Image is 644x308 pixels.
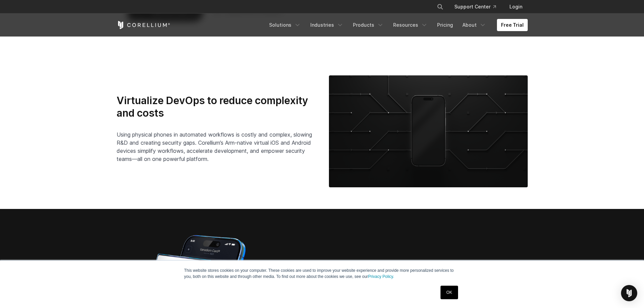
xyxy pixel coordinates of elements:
a: Corellium Home [117,21,170,29]
button: Search [434,1,446,13]
div: Navigation Menu [265,19,528,31]
div: Navigation Menu [429,1,528,13]
a: Pricing [433,19,457,31]
img: Corellium_MobileAppDevOps_v1 [329,75,528,187]
a: Privacy Policy. [368,274,394,279]
div: Open Intercom Messenger [621,285,637,301]
a: About [458,19,490,31]
h3: Virtualize DevOps to reduce complexity and costs [117,94,315,120]
span: Using physical phones in automated workflows is costly and complex, slowing R&D and creating secu... [117,131,312,162]
a: OK [440,286,458,299]
p: This website stores cookies on your computer. These cookies are used to improve your website expe... [184,267,460,280]
a: Industries [306,19,348,31]
a: Login [504,1,528,13]
a: Support Center [449,1,501,13]
a: Free Trial [497,19,528,31]
a: Solutions [265,19,305,31]
a: Products [349,19,388,31]
a: Resources [389,19,432,31]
